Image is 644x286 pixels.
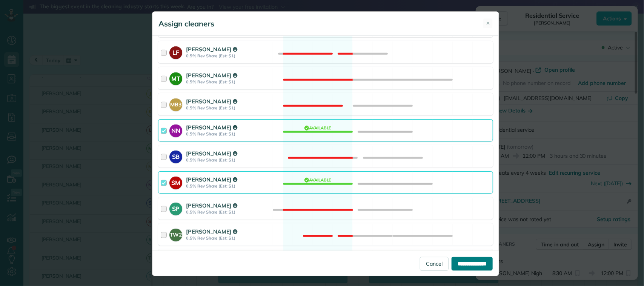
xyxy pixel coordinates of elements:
strong: 0.5% Rev Share (Est: $1) [186,209,271,215]
span: ✕ [486,20,490,27]
a: Cancel [420,257,449,271]
strong: NN [169,125,182,135]
strong: 0.5% Rev Share (Est: $1) [186,105,271,111]
strong: [PERSON_NAME] [186,46,237,53]
strong: SM [169,177,182,187]
strong: [PERSON_NAME] [186,150,237,157]
strong: 0.5% Rev Share (Est: $1) [186,157,271,163]
strong: [PERSON_NAME] [186,98,237,105]
strong: 0.5% Rev Share (Est: $1) [186,79,271,85]
strong: [PERSON_NAME] [186,72,237,79]
strong: [PERSON_NAME] [186,124,237,131]
strong: 0.5% Rev Share (Est: $1) [186,53,271,58]
strong: [PERSON_NAME] [186,228,237,235]
strong: [PERSON_NAME] [186,202,237,209]
strong: 0.5% Rev Share (Est: $1) [186,235,271,241]
strong: MT [169,72,182,83]
strong: SB [169,151,182,161]
strong: SP [169,203,182,213]
strong: LF [169,46,182,57]
strong: TW2 [169,229,182,239]
h5: Assign cleaners [158,18,214,29]
strong: MB3 [169,98,182,109]
strong: 0.5% Rev Share (Est: $1) [186,131,271,137]
strong: [PERSON_NAME] [186,176,237,183]
strong: 0.5% Rev Share (Est: $1) [186,183,271,189]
